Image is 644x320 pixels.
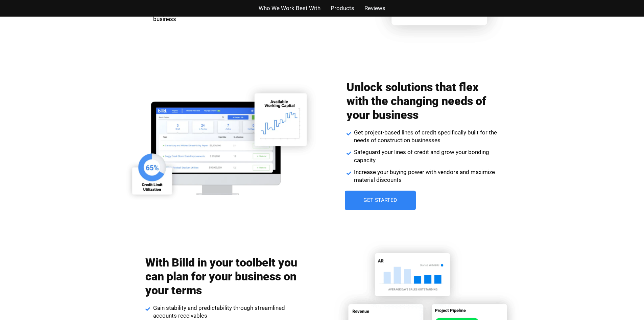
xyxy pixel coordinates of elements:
a: Products [331,3,354,13]
span: Safeguard your lines of credit and grow your bonding capacity [352,148,499,165]
span: Get project-based lines of credit specifically built for the needs of construction businesses [352,129,499,145]
h2: Unlock solutions that flex with the changing needs of your business [347,80,499,122]
a: Get Started [345,191,416,210]
span: Get Started [363,198,397,203]
h2: With Billd in your toolbelt you can plan for your business on your terms [145,256,297,297]
a: Reviews [364,3,385,13]
span: Increase your buying power with vendors and maximize material discounts [352,168,499,185]
a: Who We Work Best With [259,3,320,13]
